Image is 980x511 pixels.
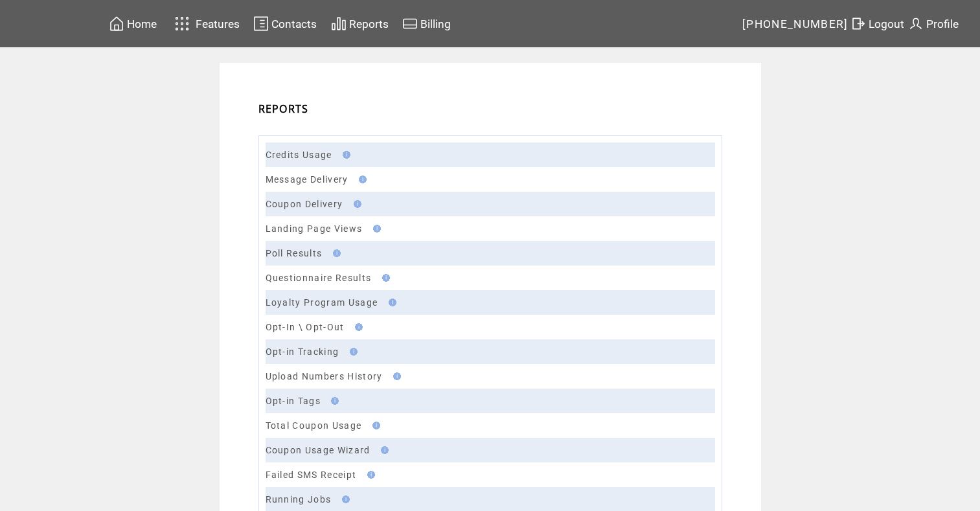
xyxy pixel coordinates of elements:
a: Home [107,14,159,34]
img: home.svg [109,16,124,32]
a: Reports [329,14,391,34]
img: help.gif [338,495,350,503]
span: Home [127,17,157,30]
a: Profile [906,14,961,34]
a: Opt-In \ Opt-Out [266,322,345,332]
a: Features [169,11,242,36]
img: contacts.svg [253,16,269,32]
img: features.svg [171,13,194,34]
a: Coupon Delivery [266,199,343,209]
span: Features [196,17,240,30]
img: help.gif [369,422,380,429]
a: Upload Numbers History [266,371,383,381]
a: Loyalty Program Usage [266,297,378,308]
img: help.gif [389,372,401,380]
a: Landing Page Views [266,223,363,234]
img: help.gif [355,176,367,183]
img: profile.svg [908,16,924,32]
img: help.gif [346,348,358,356]
span: REPORTS [258,102,309,116]
img: help.gif [385,299,396,306]
a: Running Jobs [266,494,332,505]
img: help.gif [327,397,339,405]
img: help.gif [378,274,390,282]
span: Logout [869,17,904,30]
a: Questionnaire Results [266,273,372,283]
span: Profile [926,17,959,30]
a: Failed SMS Receipt [266,470,357,480]
a: Poll Results [266,248,323,258]
span: Contacts [271,17,317,30]
img: help.gif [377,446,389,454]
span: Reports [349,17,389,30]
a: Message Delivery [266,174,348,185]
span: [PHONE_NUMBER] [742,17,849,30]
a: Total Coupon Usage [266,420,362,431]
img: help.gif [329,249,341,257]
a: Billing [400,14,453,34]
a: Credits Usage [266,150,332,160]
img: help.gif [369,225,381,233]
a: Contacts [251,14,319,34]
a: Opt-in Tags [266,396,321,406]
img: help.gif [363,471,375,479]
img: creidtcard.svg [402,16,418,32]
a: Logout [849,14,906,34]
img: exit.svg [850,16,866,32]
span: Billing [420,17,451,30]
a: Opt-in Tracking [266,346,339,357]
img: help.gif [351,323,363,331]
a: Coupon Usage Wizard [266,445,370,455]
img: chart.svg [331,16,347,32]
img: help.gif [339,151,350,159]
img: help.gif [350,200,361,208]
